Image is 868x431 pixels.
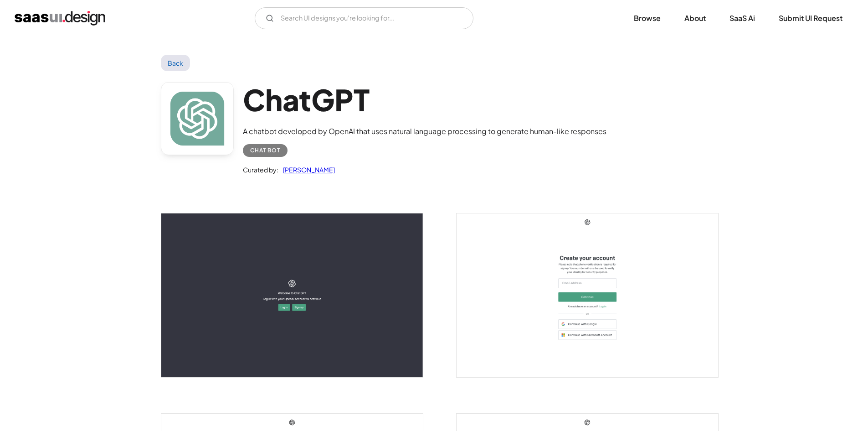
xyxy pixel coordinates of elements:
[719,8,766,28] a: SaaS Ai
[255,7,473,29] form: Email Form
[161,55,190,71] a: Back
[457,213,718,377] a: open lightbox
[255,7,473,29] input: Search UI designs you're looking for...
[623,8,672,28] a: Browse
[243,126,606,137] div: A chatbot developed by OpenAI that uses natural language processing to generate human-like responses
[243,82,606,117] h1: ChatGPT
[673,8,717,28] a: About
[250,145,280,156] div: Chat Bot
[161,213,423,377] img: 63f5dbfb9fada3d60108227f_Chat%20GPT%20Signup%20Screen.png
[15,11,105,26] a: home
[768,8,853,28] a: Submit UI Request
[278,164,335,175] a: [PERSON_NAME]
[457,213,718,377] img: 63f5dc0b27873b82585f5729_Sprig%20Switch%20to%20work%20email.png
[161,213,423,377] a: open lightbox
[243,164,278,175] div: Curated by:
